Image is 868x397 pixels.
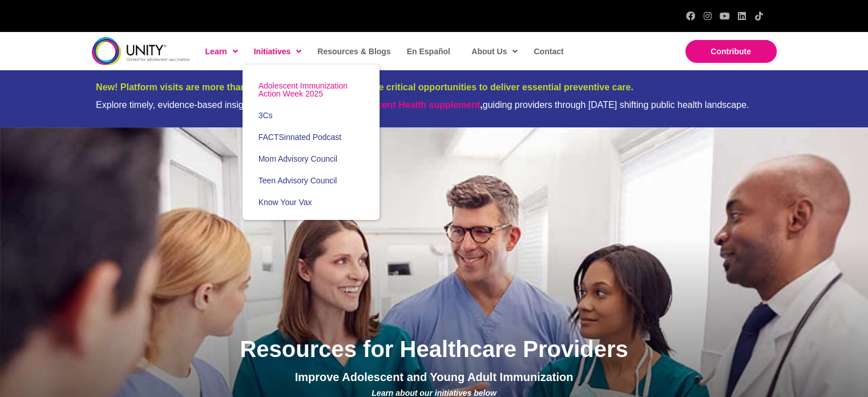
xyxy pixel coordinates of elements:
span: Mom Advisory Council [259,154,338,163]
span: Know Your Vax [259,198,312,207]
a: 3Cs [243,105,380,126]
span: Learn [205,43,238,60]
a: YouTube [720,11,729,21]
a: FACTSinnated Podcast [243,126,380,148]
img: unity-logo-dark [92,37,190,65]
a: Mom Advisory Council [243,148,380,170]
span: New! Platform visits are more than vaccine appointments—they’re critical opportunities to deliver... [96,82,633,92]
span: Contribute [710,47,751,56]
span: Resources & Blogs [317,47,390,56]
span: About Us [471,43,518,60]
span: Adolescent Immunization Action Week 2025 [259,81,348,98]
a: Contribute [685,40,777,63]
a: About Us [466,38,522,65]
a: LinkedIn [737,11,746,21]
span: Initiatives [254,43,302,60]
a: Resources & Blogs [312,38,395,65]
a: Adolescent Immunization Action Week 2025 [243,75,380,105]
strong: , [300,100,482,110]
a: Instagram [703,11,712,21]
a: Facebook [686,11,695,21]
span: Resources for Healthcare Providers [240,336,628,362]
a: TikTok [754,11,764,21]
a: Contact [528,38,568,65]
span: Contact [534,47,563,56]
a: Know Your Vax [243,191,380,213]
span: En Español [407,47,450,56]
div: Explore timely, evidence-based insights in our new guiding providers through [DATE] shifting publ... [96,99,772,110]
a: En Español [401,38,455,65]
span: Teen Advisory Council [259,176,337,185]
span: 3Cs [259,111,273,120]
span: FACTSinnated Podcast [259,133,342,142]
a: Journal of Adolescent Health supplement [300,100,480,110]
a: Teen Advisory Council [243,170,380,191]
